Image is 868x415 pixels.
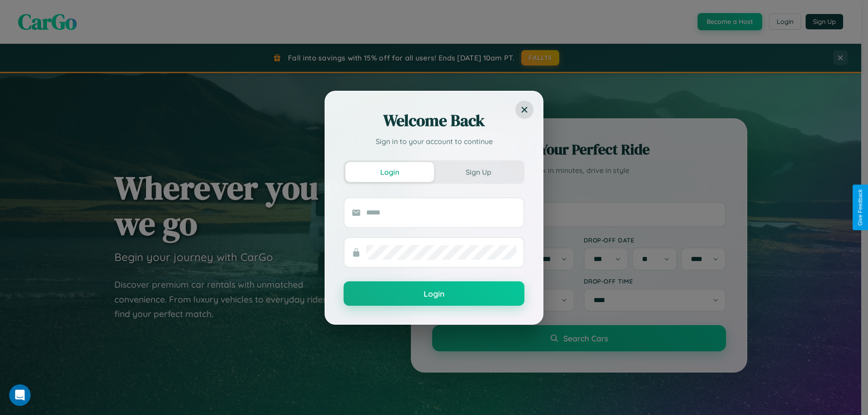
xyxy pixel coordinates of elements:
[344,110,524,131] h2: Welcome Back
[857,189,863,226] div: Give Feedback
[9,384,31,406] iframe: Intercom live chat
[344,136,524,147] p: Sign in to your account to continue
[345,162,434,182] button: Login
[344,281,524,306] button: Login
[434,162,523,182] button: Sign Up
